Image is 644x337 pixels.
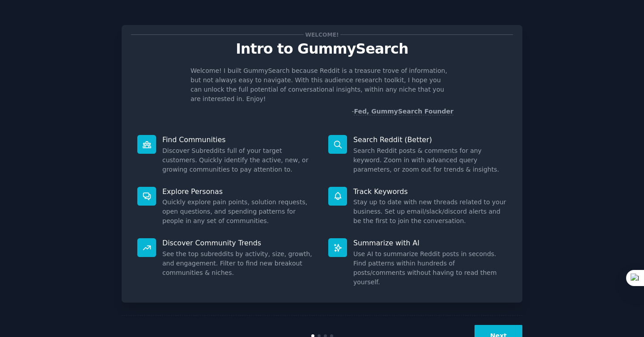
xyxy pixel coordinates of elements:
[304,30,340,39] span: Welcome!
[353,198,507,226] dd: Stay up to date with new threads related to your business. Set up email/slack/discord alerts and ...
[162,146,316,174] dd: Discover Subreddits full of your target customers. Quickly identify the active, new, or growing c...
[353,187,507,196] p: Track Keywords
[162,238,316,248] p: Discover Community Trends
[353,146,507,174] dd: Search Reddit posts & comments for any keyword. Zoom in with advanced query parameters, or zoom o...
[352,107,453,116] div: -
[131,41,513,57] p: Intro to GummySearch
[353,135,507,144] p: Search Reddit (Better)
[191,66,453,104] p: Welcome! I built GummySearch because Reddit is a treasure trove of information, but not always ea...
[354,108,453,115] a: Fed, GummySearch Founder
[162,187,316,196] p: Explore Personas
[353,238,507,248] p: Summarize with AI
[162,135,316,144] p: Find Communities
[162,249,316,278] dd: See the top subreddits by activity, size, growth, and engagement. Filter to find new breakout com...
[353,249,507,287] dd: Use AI to summarize Reddit posts in seconds. Find patterns within hundreds of posts/comments with...
[162,198,316,226] dd: Quickly explore pain points, solution requests, open questions, and spending patterns for people ...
